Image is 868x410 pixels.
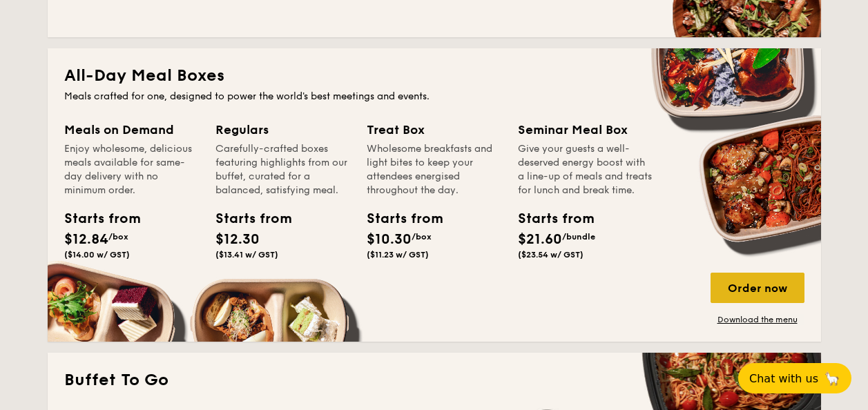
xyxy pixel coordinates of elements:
[215,231,260,248] span: $12.30
[518,142,653,197] div: Give your guests a well-deserved energy boost with a line-up of meals and treats for lunch and br...
[64,65,804,87] h2: All-Day Meal Boxes
[749,372,818,385] span: Chat with us
[367,120,501,139] div: Treat Box
[518,231,562,248] span: $21.60
[412,232,432,242] span: /box
[711,273,804,303] div: Order now
[64,90,804,104] div: Meals crafted for one, designed to power the world's best meetings and events.
[64,120,199,139] div: Meals on Demand
[64,250,130,260] span: ($14.00 w/ GST)
[64,142,199,197] div: Enjoy wholesome, delicious meals available for same-day delivery with no minimum order.
[108,232,128,242] span: /box
[367,231,412,248] span: $10.30
[518,208,580,229] div: Starts from
[824,371,840,387] span: 🦙
[215,208,278,229] div: Starts from
[518,120,653,139] div: Seminar Meal Box
[215,120,350,139] div: Regulars
[64,231,108,248] span: $12.84
[215,250,278,260] span: ($13.41 w/ GST)
[738,363,851,393] button: Chat with us🦙
[562,232,595,242] span: /bundle
[64,369,804,391] h2: Buffet To Go
[215,142,350,197] div: Carefully-crafted boxes featuring highlights from our buffet, curated for a balanced, satisfying ...
[367,250,429,260] span: ($11.23 w/ GST)
[711,314,804,325] a: Download the menu
[518,250,584,260] span: ($23.54 w/ GST)
[64,208,126,229] div: Starts from
[367,142,501,197] div: Wholesome breakfasts and light bites to keep your attendees energised throughout the day.
[367,208,429,229] div: Starts from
